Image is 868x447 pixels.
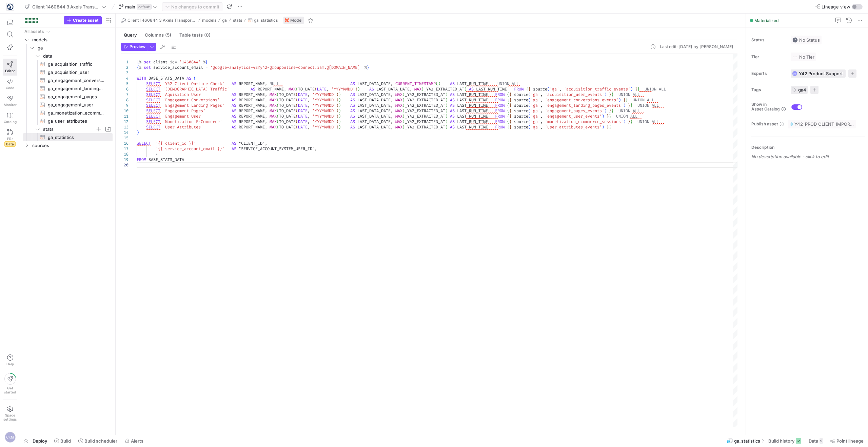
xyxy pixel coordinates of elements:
span: AS [350,81,355,86]
button: No tierNo Tier [791,53,816,61]
span: % [139,65,141,70]
span: ( [296,97,298,103]
span: AS [350,97,355,103]
span: LAST_DATA_DATE [357,97,391,103]
span: UNION [645,86,656,92]
span: , [265,97,267,103]
span: { [509,92,512,97]
span: _Y42_EXTRACTED_AT [405,103,445,108]
a: Monitor [3,93,17,109]
span: SELECT [146,92,160,97]
span: 'google-analytics-48@y42-grouponline-connect.iam.g [210,65,329,70]
span: TO_DATE [279,103,296,108]
div: Press SPACE to select this row. [23,60,113,68]
span: ga [38,44,112,52]
span: 'acquisition_user_events' [545,92,604,97]
span: ( [402,92,405,97]
button: models [200,16,218,24]
span: , [391,97,393,103]
button: Build history [765,435,804,447]
div: 1 [121,59,129,65]
span: Client 1460844 3 Axels Transport ApS [127,18,196,23]
div: Press SPACE to select this row. [23,27,113,36]
span: Data [809,438,818,444]
span: SELECT [146,86,160,92]
span: ( [528,92,531,97]
span: ga_user_attributes​​​​​​​​​​ [48,117,105,125]
span: Materialized [754,18,779,23]
span: , [410,86,412,92]
span: ALL [647,97,654,103]
span: , [391,81,393,86]
a: ga_acquisition_traffic​​​​​​​​​​ [23,60,113,68]
span: } [635,86,637,92]
span: , [265,92,267,97]
span: source [514,97,528,103]
a: ga_user_attributes​​​​​​​​​​ [23,117,113,125]
span: LAST_DATA_DATE [357,92,391,97]
span: Model [290,18,302,23]
span: ga_acquisition_traffic​​​​​​​​​​ [48,60,105,68]
span: FROM [495,92,505,97]
a: https://storage.googleapis.com/y42-prod-data-exchange/images/yakPloC5i6AioCi4fIczWrDfRkcT4LKn1FCT... [3,1,17,13]
div: 9 [820,438,823,444]
span: AS [450,92,455,97]
span: ) [357,86,360,92]
span: Status [751,38,785,42]
button: Getstarted [3,370,17,397]
span: source [533,86,547,92]
span: LAST_RUN_TIME [457,92,488,97]
button: Client 1460844 3 Axels Transport ApS [23,2,108,11]
span: , [284,86,286,92]
span: '[DEMOGRAPHIC_DATA] Traffic' [163,86,229,92]
span: 'ga' [531,103,540,108]
span: ALL [659,86,666,92]
span: AS [232,92,236,97]
span: 'acquisition_traffic_events' [564,86,630,92]
span: ( [402,103,405,108]
span: UNION [618,92,630,97]
span: ( [296,92,298,97]
span: { [507,97,509,103]
div: All assets [24,29,44,34]
span: LAST_DATA_DATE [357,103,391,108]
span: % [139,59,141,65]
span: ) [336,97,338,103]
span: } [609,92,611,97]
span: ) [604,92,607,97]
span: set [144,65,151,70]
span: Table tests [179,33,211,37]
span: % [203,59,205,65]
span: ga [222,18,227,23]
span: REPORT_NAME [239,81,265,86]
span: { [137,59,139,65]
div: Press SPACE to select this row. [23,93,113,101]
img: https://storage.googleapis.com/y42-prod-data-exchange/images/yakPloC5i6AioCi4fIczWrDfRkcT4LKn1FCT... [7,3,14,10]
span: ) [630,86,633,92]
span: LAST_RUN_TIME [457,81,488,86]
span: 'ga' [531,97,540,103]
div: 3 [121,70,129,76]
span: ga_statistics​​​​​​​​​​ [48,134,105,141]
span: ( [194,76,196,81]
a: ga_engagement_pages​​​​​​​​​​ [23,93,113,101]
span: ALL [633,92,640,97]
span: AS [232,81,236,86]
div: Press SPACE to select this row. [23,52,113,60]
div: Press SPACE to select this row. [23,44,113,52]
span: ( [547,86,550,92]
span: Space settings [3,413,17,421]
span: ( [402,97,405,103]
a: ga_engagement_landing_pages​​​​​​​​​​ [23,84,113,93]
span: , [540,92,542,97]
span: , [265,81,267,86]
span: REPORT_NAME [239,92,265,97]
button: stats [231,16,244,24]
span: _Y42_EXTRACTED_AT [405,97,445,103]
span: stats [43,125,95,133]
span: , [559,86,561,92]
span: Help [6,362,14,366]
span: 'YYYYMMDD' [312,92,336,97]
button: Preview [121,43,148,51]
span: ( [528,97,531,103]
